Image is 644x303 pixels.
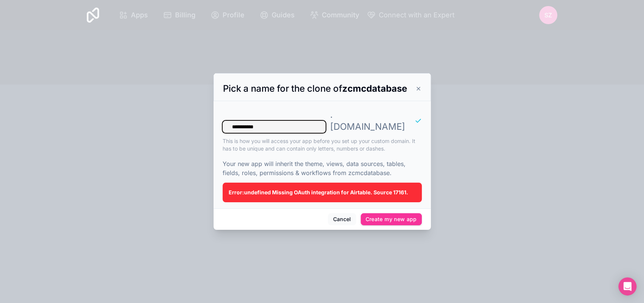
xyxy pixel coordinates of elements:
[361,213,422,225] button: Create my new app
[223,83,407,94] span: Pick a name for the clone of
[223,159,422,177] p: Your new app will inherit the theme, views, data sources, tables, fields, roles, permissions & wo...
[328,213,356,225] button: Cancel
[618,277,636,295] div: Open Intercom Messenger
[229,189,408,195] span: Error: undefined Missing OAuth integration for Airtable. Source 17161.
[342,83,407,94] strong: zcmcdatabase
[330,109,405,133] p: . [DOMAIN_NAME]
[223,137,422,152] p: This is how you will access your app before you set up your custom domain. It has to be unique an...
